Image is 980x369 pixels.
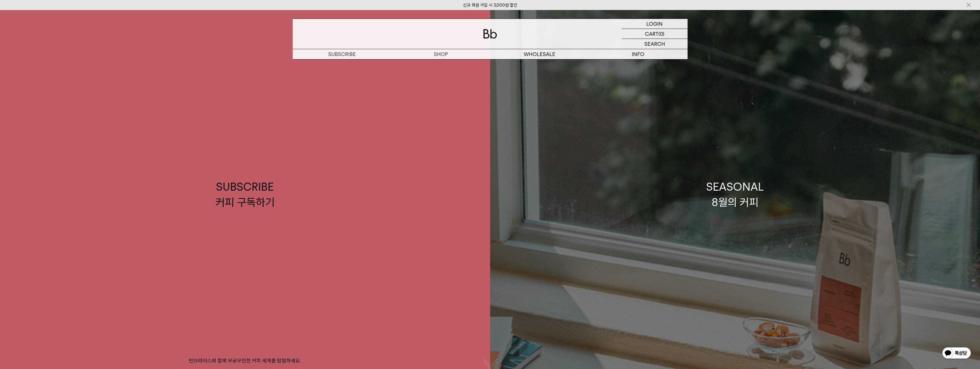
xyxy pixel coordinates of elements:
[215,179,275,210] div: SUBSCRIBE 커피 구독하기
[589,49,688,59] p: INFO
[622,29,688,39] a: CART (0)
[658,29,664,39] p: (0)
[942,347,971,360] img: 카카오톡 채널 1:1 채팅 버튼
[622,19,688,29] a: LOGIN
[706,179,764,210] div: SEASONAL 8월의 커피
[490,49,589,59] p: WHOLESALE
[293,49,391,59] a: SUBSCRIBE
[644,39,665,49] p: SEARCH
[646,19,663,29] p: LOGIN
[483,29,497,39] img: 로고
[463,3,517,8] a: 신규 회원 가입 시 3,000원 할인
[645,29,658,39] p: CART
[391,49,490,59] a: SHOP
